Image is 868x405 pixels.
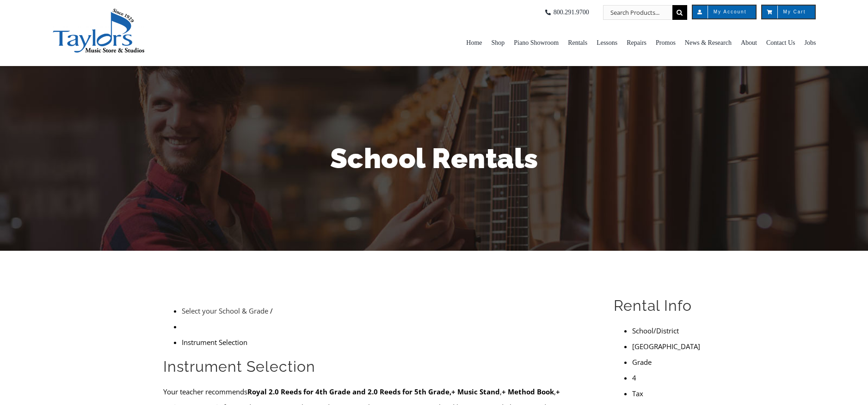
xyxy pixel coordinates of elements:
[251,5,816,19] nav: Top Right
[164,139,705,177] h1: School Rentals
[514,19,559,66] a: Piano Showroom
[251,19,816,66] nav: Main Menu
[542,5,589,19] a: 800.291.9700
[466,19,482,66] a: Home
[672,5,687,19] input: Search
[741,19,757,66] a: About
[761,5,816,19] a: My Cart
[451,387,500,396] strong: + Music Stand
[771,10,806,14] span: My Cart
[632,354,705,369] li: Grade
[685,19,732,66] a: News & Research
[656,19,676,66] a: Promos
[163,357,592,376] h2: Instrument Selection
[741,35,757,50] span: About
[632,385,705,401] li: Tax
[182,334,592,350] li: Instrument Selection
[685,35,732,50] span: News & Research
[247,387,451,396] strong: Royal 2.0 Reeds for 4th Grade and 2.0 Reeds for 5th Grade,
[597,35,617,50] span: Lessons
[270,306,273,315] span: /
[52,7,145,16] a: taylors-music-store-west-chester
[627,19,646,66] a: Repairs
[502,387,554,396] strong: + Method Book
[614,296,705,315] h2: Rental Info
[627,35,646,50] span: Repairs
[182,306,268,315] a: Select your School & Grade
[597,19,617,66] a: Lessons
[805,35,816,50] span: Jobs
[766,35,795,50] span: Contact Us
[514,35,559,50] span: Piano Showroom
[568,35,587,50] span: Rentals
[692,5,757,19] a: My Account
[554,5,589,19] span: 800.291.9700
[632,369,705,385] li: 4
[492,19,505,66] a: Shop
[632,322,705,338] li: School/District
[568,19,587,66] a: Rentals
[492,35,505,50] span: Shop
[632,338,705,354] li: [GEOGRAPHIC_DATA]
[766,19,795,66] a: Contact Us
[805,19,816,66] a: Jobs
[466,35,482,50] span: Home
[702,10,747,14] span: My Account
[603,5,672,19] input: Search Products...
[656,35,676,50] span: Promos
